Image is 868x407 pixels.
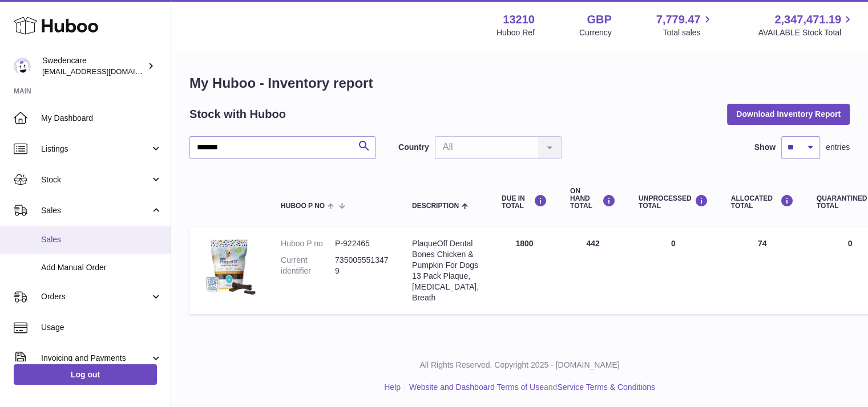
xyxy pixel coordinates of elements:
h2: Stock with Huboo [189,107,286,122]
div: Swedencare [42,55,145,77]
label: Country [398,142,429,153]
span: [EMAIL_ADDRESS][DOMAIN_NAME] [42,67,168,76]
div: ALLOCATED Total [731,194,794,210]
strong: 13210 [503,12,535,27]
a: Service Terms & Conditions [557,382,655,392]
dt: Current identifier [281,255,335,276]
a: 7,779.47 Total sales [656,12,714,38]
div: ON HAND Total [570,188,616,210]
span: 0 [848,239,853,248]
dd: P-922465 [335,238,389,249]
td: 442 [559,227,627,314]
td: 74 [720,227,805,314]
span: AVAILABLE Stock Total [758,27,854,38]
span: Sales [41,234,162,245]
label: Show [754,142,776,153]
span: 2,347,471.19 [774,12,841,27]
a: 2,347,471.19 AVAILABLE Stock Total [758,12,854,38]
td: 0 [627,227,720,314]
button: Download Inventory Report [727,104,850,124]
a: Website and Dashboard Terms of Use [409,382,544,392]
h1: My Huboo - Inventory report [189,74,850,92]
img: product image [201,238,258,295]
li: and [405,382,655,393]
a: Help [384,382,401,392]
span: Description [412,202,459,210]
span: Listings [41,144,150,154]
span: Huboo P no [281,202,325,210]
strong: GBP [587,12,611,27]
span: Sales [41,205,150,216]
p: All Rights Reserved. Copyright 2025 - [DOMAIN_NAME] [180,360,859,371]
span: Usage [41,322,162,333]
span: My Dashboard [41,113,162,124]
span: 7,779.47 [656,12,701,27]
td: 1800 [490,227,559,314]
span: Total sales [663,27,713,38]
span: Orders [41,291,150,302]
dt: Huboo P no [281,238,335,249]
span: Invoicing and Payments [41,353,150,364]
div: Huboo Ref [496,27,535,38]
div: UNPROCESSED Total [639,194,708,210]
span: Stock [41,174,150,185]
span: Add Manual Order [41,262,162,273]
div: PlaqueOff Dental Bones Chicken & Pumpkin For Dogs 13 Pack Plaque, [MEDICAL_DATA], Breath [412,238,479,303]
img: internalAdmin-13210@internal.huboo.com [14,58,31,75]
a: Log out [14,364,157,385]
div: Currency [579,27,612,38]
dd: 7350055513479 [335,255,389,276]
div: DUE IN TOTAL [502,194,547,210]
span: entries [826,142,850,153]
